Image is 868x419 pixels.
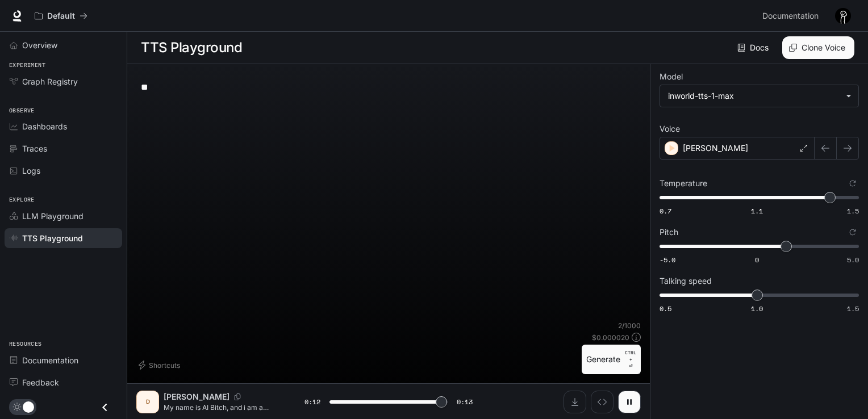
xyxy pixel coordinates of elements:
div: D [139,393,157,411]
p: Default [47,11,75,21]
p: ⏎ [625,349,636,370]
a: TTS Playground [5,228,122,248]
span: TTS Playground [22,232,83,244]
span: 5.0 [847,255,859,265]
span: Documentation [762,9,819,23]
p: [PERSON_NAME] [164,391,229,403]
a: Traces [5,139,122,158]
button: Inspect [591,391,614,413]
span: Graph Registry [22,76,78,87]
a: Docs [735,36,773,59]
div: inworld-tts-1-max [660,85,858,107]
p: Model [660,73,683,81]
span: -5.0 [660,255,675,265]
a: Logs [5,161,122,181]
a: LLM Playground [5,206,122,226]
span: 0:13 [457,396,473,408]
p: My name is AI Bitch, and i am a horny fucking bitch. I want to fuck so bad right now like you don... [164,403,277,412]
p: 2 / 1000 [618,321,641,330]
button: Reset to default [846,226,859,238]
span: 0 [755,255,759,265]
a: Graph Registry [5,72,122,91]
p: [PERSON_NAME] [683,143,748,154]
span: 1.5 [847,206,859,216]
span: 1.5 [847,304,859,313]
a: Dashboards [5,116,122,136]
span: Feedback [22,376,59,388]
p: Pitch [660,228,678,236]
h1: TTS Playground [141,36,242,59]
p: CTRL + [625,349,636,363]
a: Overview [5,35,122,55]
button: All workspaces [30,5,93,27]
button: Shortcuts [136,356,185,374]
button: User avatar [832,5,854,27]
span: 1.0 [751,304,763,313]
span: 0.5 [660,304,671,313]
div: inworld-tts-1-max [668,90,840,102]
span: Documentation [22,354,78,366]
span: Dark mode toggle [23,400,34,413]
a: Feedback [5,372,122,392]
span: Overview [22,39,57,51]
p: $ 0.000020 [592,333,629,342]
span: Dashboards [22,120,67,132]
img: User avatar [835,8,851,24]
button: Reset to default [846,177,859,190]
span: 0.7 [660,206,671,216]
p: Temperature [660,179,707,187]
span: LLM Playground [22,210,84,222]
button: GenerateCTRL +⏎ [582,345,641,374]
button: Download audio [564,391,586,413]
span: Logs [22,165,40,177]
p: Talking speed [660,277,712,285]
a: Documentation [758,5,827,27]
span: 1.1 [751,206,763,216]
span: Traces [22,143,47,154]
button: Clone Voice [782,36,854,59]
a: Documentation [5,350,122,370]
p: Voice [660,125,680,133]
button: Copy Voice ID [229,393,245,400]
button: Close drawer [92,396,118,419]
span: 0:12 [304,396,320,408]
